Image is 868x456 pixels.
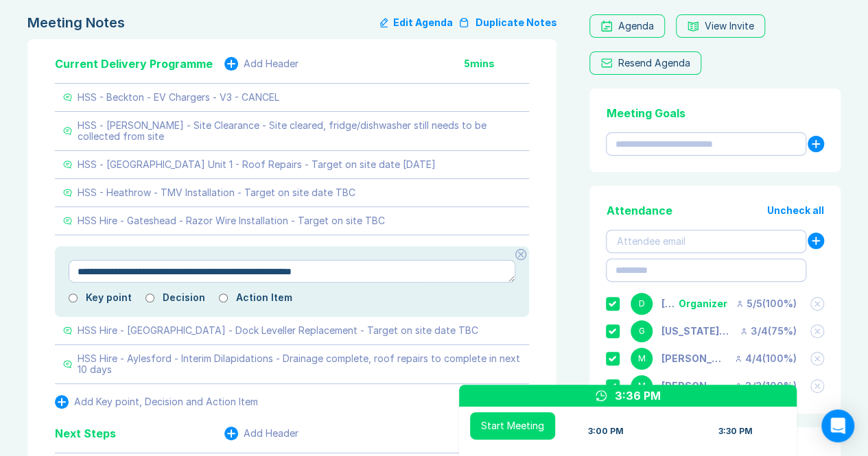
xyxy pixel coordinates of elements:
div: 3:36 PM [615,387,661,404]
div: HSS Hire - Gateshead - Razor Wire Installation - Target on site TBC [78,215,385,226]
div: 5 / 5 ( 100 %) [736,298,797,309]
div: Next Steps [55,425,116,442]
div: Attendance [606,202,672,219]
div: Danny Sisson [661,298,679,309]
label: Action Item [236,292,292,303]
div: Miguel Vicos [661,381,726,392]
div: Meeting Goals [606,105,824,121]
div: HSS - Beckton - EV Chargers - V3 - CANCEL [78,92,279,103]
div: Matthew Cooper [661,353,726,364]
div: Current Delivery Programme [55,56,213,72]
button: View Invite [676,14,765,38]
div: Organizer [679,298,727,309]
div: 3:00 PM [588,426,624,437]
button: Resend Agenda [589,51,701,75]
a: Agenda [589,14,665,38]
button: Uncheck all [767,205,824,216]
div: HSS Hire - [GEOGRAPHIC_DATA] - Dock Leveller Replacement - Target on site date TBC [78,325,478,336]
div: 4 / 4 ( 100 %) [734,353,797,364]
div: View Invite [704,21,753,32]
div: Georgia Kellie [661,326,731,337]
div: Agenda [618,21,653,32]
div: HSS - [GEOGRAPHIC_DATA] Unit 1 - Roof Repairs - Target on site date [DATE] [78,159,436,170]
button: Start Meeting [470,412,555,440]
div: HSS - Heathrow - TMV Installation - Target on site date TBC [78,187,355,198]
button: Duplicate Notes [458,14,556,31]
div: 5 mins [463,58,529,69]
div: Add Header [244,428,298,439]
div: HSS - [PERSON_NAME] - Site Clearance - Site cleared, fridge/dishwasher still needs to be collecte... [78,120,521,142]
div: 3 / 3 ( 100 %) [734,381,797,392]
div: Open Intercom Messenger [821,409,854,442]
div: M [631,375,653,397]
div: Add Header [244,58,298,69]
div: M [631,348,653,370]
div: Add Key point, Decision and Action Item [74,396,258,407]
div: Meeting Notes [27,14,125,31]
button: Add Header [224,427,298,440]
div: D [631,293,653,315]
div: G [631,320,653,342]
div: 3:30 PM [718,426,753,437]
button: Edit Agenda [380,14,453,31]
div: Resend Agenda [618,58,690,69]
label: Key point [86,292,132,303]
button: Add Header [224,57,298,71]
button: Add Key point, Decision and Action Item [55,395,258,409]
label: Decision [163,292,205,303]
div: 3 / 4 ( 75 %) [740,326,797,337]
div: HSS Hire - Aylesford - Interim Dilapidations - Drainage complete, roof repairs to complete in nex... [78,353,521,375]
